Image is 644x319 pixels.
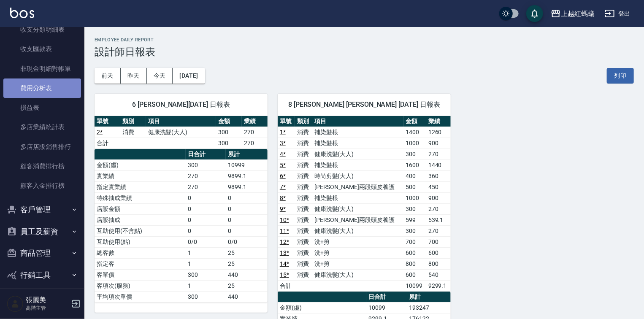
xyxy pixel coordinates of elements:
[10,8,34,18] img: Logo
[3,264,81,286] button: 行銷工具
[403,225,426,236] td: 300
[607,68,634,84] button: 列印
[312,225,403,236] td: 健康洗髮(大人)
[295,149,312,159] td: 消費
[186,236,226,247] td: 0/0
[403,170,426,181] td: 400
[121,68,147,84] button: 昨天
[407,302,451,313] td: 193247
[426,269,451,280] td: 540
[426,214,451,225] td: 539.1
[226,149,268,160] th: 累計
[547,5,598,22] button: 上越紅螞蟻
[226,225,268,236] td: 0
[426,138,451,149] td: 900
[95,225,186,236] td: 互助使用(不含點)
[3,199,81,221] button: 客戶管理
[186,258,226,269] td: 1
[95,236,186,247] td: 互助使用(點)
[120,127,146,138] td: 消費
[3,98,81,117] a: 損益表
[95,291,186,302] td: 平均項次單價
[295,116,312,127] th: 類別
[3,20,81,39] a: 收支分類明細表
[186,291,226,302] td: 300
[226,159,268,170] td: 10999
[3,176,81,195] a: 顧客入金排行榜
[407,292,451,303] th: 累計
[295,269,312,280] td: 消費
[3,59,81,78] a: 非現金明細對帳單
[312,149,403,159] td: 健康洗髮(大人)
[216,138,242,149] td: 300
[186,159,226,170] td: 300
[95,116,120,127] th: 單號
[403,280,426,291] td: 10099
[186,269,226,280] td: 300
[3,137,81,157] a: 多店店販銷售排行
[186,225,226,236] td: 0
[561,8,595,19] div: 上越紅螞蟻
[426,258,451,269] td: 800
[147,68,173,84] button: 今天
[312,192,403,203] td: 補染髮根
[426,236,451,247] td: 700
[312,258,403,269] td: 洗+剪
[120,116,146,127] th: 類別
[95,46,634,58] h3: 設計師日報表
[95,138,120,149] td: 合計
[95,116,268,149] table: a dense table
[403,203,426,214] td: 300
[295,247,312,258] td: 消費
[95,247,186,258] td: 總客數
[226,291,268,302] td: 440
[146,116,216,127] th: 項目
[226,258,268,269] td: 25
[403,269,426,280] td: 600
[295,203,312,214] td: 消費
[278,116,295,127] th: 單號
[242,138,268,149] td: 270
[312,116,403,127] th: 項目
[426,170,451,181] td: 360
[295,214,312,225] td: 消費
[146,127,216,138] td: 健康洗髮(大人)
[426,225,451,236] td: 270
[186,181,226,192] td: 270
[295,236,312,247] td: 消費
[403,181,426,192] td: 500
[278,302,367,313] td: 金額(虛)
[312,236,403,247] td: 洗+剪
[186,149,226,160] th: 日合計
[95,159,186,170] td: 金額(虛)
[403,159,426,170] td: 1600
[95,269,186,280] td: 客單價
[426,181,451,192] td: 450
[26,296,69,304] h5: 張麗美
[226,269,268,280] td: 440
[226,280,268,291] td: 25
[95,181,186,192] td: 指定實業績
[226,203,268,214] td: 0
[95,68,121,84] button: 前天
[312,203,403,214] td: 健康洗髮(大人)
[295,181,312,192] td: 消費
[7,295,24,312] img: Person
[426,149,451,159] td: 270
[312,138,403,149] td: 補染髮根
[403,247,426,258] td: 600
[105,100,257,109] span: 6 [PERSON_NAME][DATE] 日報表
[216,116,242,127] th: 金額
[186,280,226,291] td: 1
[226,181,268,192] td: 9899.1
[312,159,403,170] td: 補染髮根
[403,149,426,159] td: 300
[278,116,451,292] table: a dense table
[226,236,268,247] td: 0/0
[186,203,226,214] td: 0
[601,6,634,22] button: 登出
[426,203,451,214] td: 270
[3,221,81,243] button: 員工及薪資
[426,247,451,258] td: 600
[3,78,81,98] a: 費用分析表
